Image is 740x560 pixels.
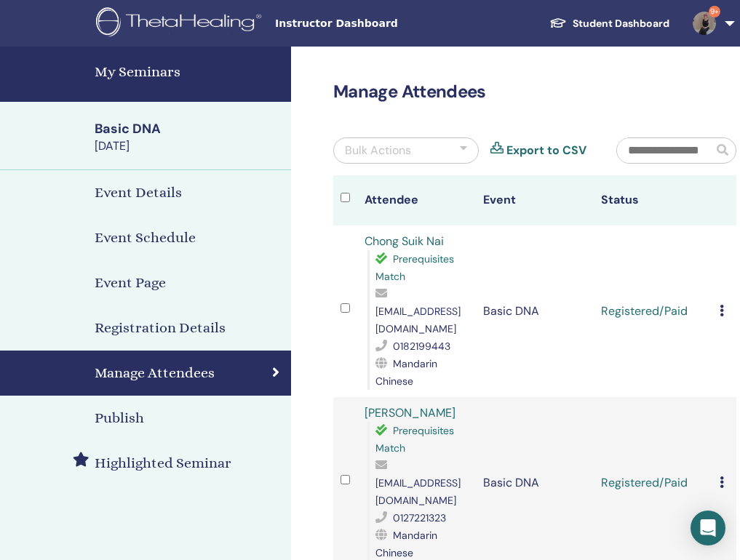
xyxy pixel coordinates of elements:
a: Chong Suik Nai [365,233,444,249]
img: graduation-cap-white.svg [549,17,567,29]
h4: Event Page [95,272,166,294]
th: Attendee [357,175,476,225]
span: 0127221323 [393,511,446,524]
span: Mandarin Chinese [375,357,437,388]
span: Instructor Dashboard [275,16,493,31]
a: Export to CSV [506,142,586,159]
h4: Event Details [95,182,182,204]
span: Mandarin Chinese [375,529,437,559]
span: [EMAIL_ADDRESS][DOMAIN_NAME] [375,305,461,335]
img: logo.png [96,7,266,40]
h4: Publish [95,407,144,429]
h4: Manage Attendees [95,362,215,384]
span: [EMAIL_ADDRESS][DOMAIN_NAME] [375,476,461,507]
div: Open Intercom Messenger [691,511,725,545]
div: [DATE] [95,138,282,154]
h4: Event Schedule [95,227,196,249]
span: 0182199443 [393,340,450,353]
td: Basic DNA [476,225,594,397]
span: Prerequisites Match [375,424,454,455]
a: Student Dashboard [538,10,681,37]
div: Basic DNA [95,120,282,138]
th: Event [476,175,594,225]
img: default.jpg [693,12,716,35]
h4: Highlighted Seminar [95,452,231,474]
a: Basic DNA[DATE] [86,120,291,155]
th: Status [594,175,712,225]
h4: My Seminars [95,61,282,83]
h4: Registration Details [95,317,226,339]
span: Prerequisites Match [375,252,454,283]
div: Bulk Actions [345,142,411,159]
a: [PERSON_NAME] [365,405,455,420]
h2: Manage Attendees [333,81,736,103]
span: 9+ [709,6,720,17]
